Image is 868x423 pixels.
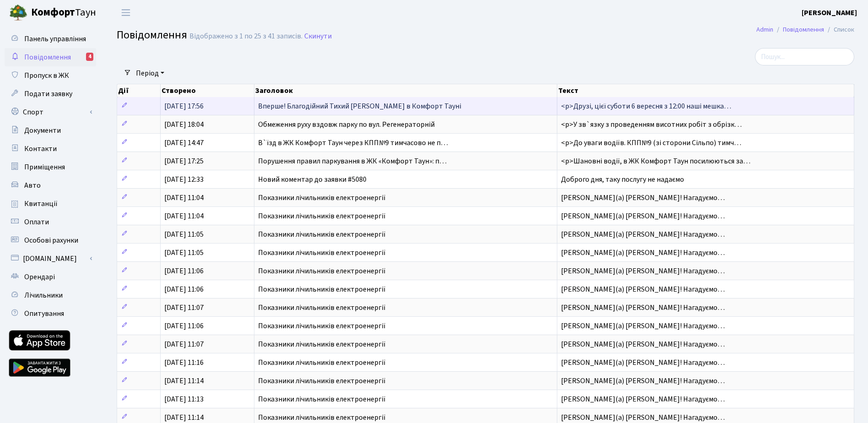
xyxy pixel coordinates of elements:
span: [DATE] 17:25 [164,156,204,166]
span: [PERSON_NAME](а) [PERSON_NAME]! Нагадуємо… [561,339,725,349]
a: Admin [756,25,773,34]
input: Пошук... [755,48,854,65]
span: Обмеження руху вздовж парку по вул. Регенераторній [258,119,435,130]
a: Квитанції [5,195,96,213]
span: [PERSON_NAME](а) [PERSON_NAME]! Нагадуємо… [561,266,725,276]
span: Орендарі [24,272,55,282]
a: Панель управління [5,30,96,48]
span: Новий коментар до заявки #5080 [258,174,367,184]
span: Опитування [24,309,64,319]
a: Період [132,65,168,81]
a: Приміщення [5,158,96,176]
span: Показники лічильників електроенергії [258,376,386,386]
span: Показники лічильників електроенергії [258,193,386,203]
a: Пропуск в ЖК [5,66,96,85]
span: [DATE] 11:14 [164,412,204,423]
a: Опитування [5,304,96,323]
span: [DATE] 11:14 [164,376,204,386]
span: [PERSON_NAME](а) [PERSON_NAME]! Нагадуємо… [561,248,725,258]
span: Доброго дня, таку послугу не надаємо [561,174,684,184]
span: Показники лічильників електроенергії [258,284,386,294]
span: Лічильники [24,290,63,300]
span: Показники лічильників електроенергії [258,358,386,368]
span: [DATE] 11:04 [164,193,204,203]
a: Контакти [5,140,96,158]
a: Подати заявку [5,85,96,103]
div: 4 [86,53,93,61]
span: [DATE] 17:56 [164,101,204,111]
th: Дії [117,84,161,97]
span: [PERSON_NAME](а) [PERSON_NAME]! Нагадуємо… [561,394,725,404]
a: Лічильники [5,286,96,304]
span: [DATE] 12:33 [164,174,204,184]
span: Показники лічильників електроенергії [258,266,386,276]
li: Список [824,25,854,35]
span: [DATE] 11:16 [164,358,204,368]
span: [DATE] 11:05 [164,248,204,258]
span: Показники лічильників електроенергії [258,211,386,221]
span: Особові рахунки [24,235,78,245]
a: [DOMAIN_NAME] [5,249,96,268]
a: Орендарі [5,268,96,286]
span: Показники лічильників електроенергії [258,412,386,423]
a: Документи [5,121,96,140]
span: Квитанції [24,199,58,209]
span: Вперше! Благодійний Тихий [PERSON_NAME] в Комфорт Тауні [258,101,461,111]
div: Відображено з 1 по 25 з 41 записів. [189,32,302,41]
a: Скинути [304,32,332,41]
th: Створено [161,84,254,97]
b: [PERSON_NAME] [802,8,857,18]
nav: breadcrumb [743,20,868,39]
span: [DATE] 11:06 [164,266,204,276]
span: Показники лічильників електроенергії [258,229,386,239]
th: Заголовок [254,84,557,97]
a: Оплати [5,213,96,231]
a: Повідомлення [783,25,824,34]
span: Повідомлення [117,27,187,43]
span: Панель управління [24,34,86,44]
span: [PERSON_NAME](а) [PERSON_NAME]! Нагадуємо… [561,229,725,239]
span: [DATE] 11:13 [164,394,204,404]
span: Повідомлення [24,52,71,62]
span: Показники лічильників електроенергії [258,321,386,331]
span: Показники лічильників електроенергії [258,303,386,313]
a: Спорт [5,103,96,121]
span: [DATE] 18:04 [164,119,204,130]
span: В`їзд в ЖК Комфорт Таун через КПП№9 тимчасово не п… [258,138,448,148]
span: [DATE] 14:47 [164,138,204,148]
a: Особові рахунки [5,231,96,249]
span: Показники лічильників електроенергії [258,394,386,404]
span: <p>До уваги водіїв. КПП№9 (зі сторони Сільпо) тимч… [561,138,741,148]
span: Порушення правил паркування в ЖК «Комфорт Таун»: п… [258,156,447,166]
span: [PERSON_NAME](а) [PERSON_NAME]! Нагадуємо… [561,193,725,203]
span: [PERSON_NAME](а) [PERSON_NAME]! Нагадуємо… [561,303,725,313]
span: [PERSON_NAME](а) [PERSON_NAME]! Нагадуємо… [561,284,725,294]
span: Подати заявку [24,89,72,99]
a: Повідомлення4 [5,48,96,66]
th: Текст [557,84,854,97]
span: [PERSON_NAME](а) [PERSON_NAME]! Нагадуємо… [561,376,725,386]
span: [DATE] 11:04 [164,211,204,221]
span: [PERSON_NAME](а) [PERSON_NAME]! Нагадуємо… [561,321,725,331]
span: Авто [24,180,41,190]
span: [DATE] 11:06 [164,321,204,331]
span: Документи [24,125,61,136]
b: Комфорт [31,5,75,20]
span: <p>Друзі, цієї суботи 6 вересня з 12:00 наші мешка… [561,101,731,111]
a: Авто [5,176,96,195]
span: [DATE] 11:05 [164,229,204,239]
span: [PERSON_NAME](а) [PERSON_NAME]! Нагадуємо… [561,211,725,221]
span: [PERSON_NAME](а) [PERSON_NAME]! Нагадуємо… [561,358,725,368]
a: [PERSON_NAME] [802,7,857,18]
span: [PERSON_NAME](а) [PERSON_NAME]! Нагадуємо… [561,412,725,423]
span: Показники лічильників електроенергії [258,248,386,258]
span: Показники лічильників електроенергії [258,339,386,349]
span: <p>Шановні водії, в ЖК Комфорт Таун посилюються за… [561,156,750,166]
span: Приміщення [24,162,65,172]
span: [DATE] 11:07 [164,339,204,349]
span: [DATE] 11:07 [164,303,204,313]
button: Переключити навігацію [114,5,137,20]
img: logo.png [9,4,27,22]
span: Таун [31,5,96,21]
span: Оплати [24,217,49,227]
